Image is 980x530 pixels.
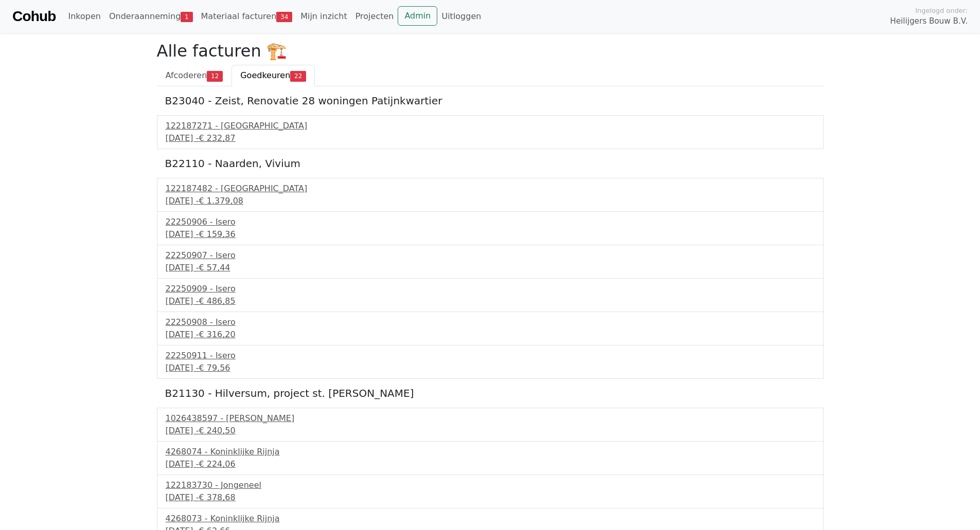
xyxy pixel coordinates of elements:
[166,362,815,374] div: [DATE] -
[166,412,815,437] a: 1026438597 - [PERSON_NAME][DATE] -€ 240,50
[276,12,292,22] span: 34
[166,70,207,80] span: Afcoderen
[199,229,235,239] span: € 159,36
[437,6,485,27] a: Uitloggen
[915,6,968,15] span: Ingelogd onder:
[166,491,815,504] div: [DATE] -
[166,216,815,228] div: 22250906 - Isero
[231,65,315,86] a: Goedkeuren22
[165,95,815,107] h5: B23040 - Zeist, Renovatie 28 woningen Patijnkwartier
[157,41,824,61] h2: Alle facturen 🏗️
[166,513,815,525] div: 4268073 - Koninklijke Rijnja
[157,65,232,86] a: Afcoderen12
[199,330,235,339] span: € 316,20
[166,195,815,207] div: [DATE] -
[64,6,104,27] a: Inkopen
[166,132,815,144] div: [DATE] -
[166,182,815,207] a: 122187482 - [GEOGRAPHIC_DATA][DATE] -€ 1.379,08
[166,350,815,374] a: 22250911 - Isero[DATE] -€ 79,56
[166,120,815,132] div: 122187271 - [GEOGRAPHIC_DATA]
[166,249,815,262] div: 22250907 - Isero
[166,283,815,307] a: 22250909 - Isero[DATE] -€ 486,85
[166,216,815,241] a: 22250906 - Isero[DATE] -€ 159,36
[197,6,297,27] a: Materiaal facturen34
[166,458,815,470] div: [DATE] -
[166,228,815,241] div: [DATE] -
[166,120,815,144] a: 122187271 - [GEOGRAPHIC_DATA][DATE] -€ 232,87
[166,446,815,470] a: 4268074 - Koninklijke Rijnja[DATE] -€ 224,06
[398,6,437,26] a: Admin
[105,6,197,27] a: Onderaanneming1
[165,157,815,170] h5: B22110 - Naarden, Vivium
[199,492,235,502] span: € 378,68
[166,479,815,504] a: 122183730 - Jongeneel[DATE] -€ 378,68
[181,12,192,22] span: 1
[166,412,815,425] div: 1026438597 - [PERSON_NAME]
[166,425,815,437] div: [DATE] -
[166,328,815,341] div: [DATE] -
[290,71,306,81] span: 22
[199,296,235,306] span: € 486,85
[166,249,815,274] a: 22250907 - Isero[DATE] -€ 57,44
[166,446,815,458] div: 4268074 - Koninklijke Rijnja
[240,70,290,80] span: Goedkeuren
[351,6,398,27] a: Projecten
[199,363,230,373] span: € 79,56
[166,295,815,307] div: [DATE] -
[166,283,815,295] div: 22250909 - Isero
[12,4,56,29] a: Cohub
[296,6,351,27] a: Mijn inzicht
[199,459,235,469] span: € 224,06
[199,133,235,143] span: € 232,87
[890,15,968,27] span: Heilijgers Bouw B.V.
[199,196,243,206] span: € 1.379,08
[199,263,230,272] span: € 57,44
[165,387,815,399] h5: B21130 - Hilversum, project st. [PERSON_NAME]
[166,316,815,341] a: 22250908 - Isero[DATE] -€ 316,20
[166,262,815,274] div: [DATE] -
[166,182,815,195] div: 122187482 - [GEOGRAPHIC_DATA]
[199,426,235,435] span: € 240,50
[166,316,815,328] div: 22250908 - Isero
[166,350,815,362] div: 22250911 - Isero
[207,71,223,81] span: 12
[166,479,815,491] div: 122183730 - Jongeneel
